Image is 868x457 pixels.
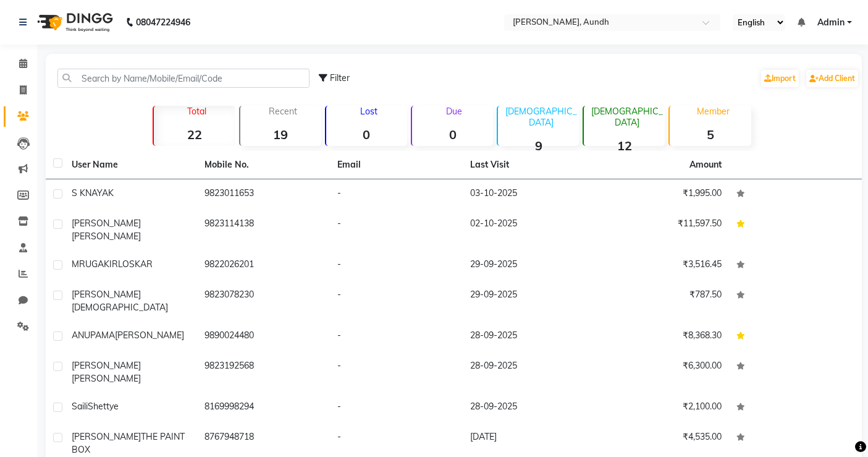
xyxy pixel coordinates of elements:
[330,72,350,83] span: Filter
[330,322,463,352] td: -
[57,69,310,88] input: Search by Name/Mobile/Email/Code
[463,250,596,281] td: 29-09-2025
[584,138,665,153] strong: 12
[463,151,596,179] th: Last Visit
[331,106,407,117] p: Lost
[64,151,197,179] th: User Name
[415,106,493,117] p: Due
[330,179,463,210] td: -
[85,187,114,199] span: NAYAK
[72,373,141,384] span: [PERSON_NAME]
[326,127,407,142] strong: 0
[596,179,729,210] td: ₹1,995.00
[463,393,596,423] td: 28-09-2025
[72,218,141,229] span: [PERSON_NAME]
[72,360,141,371] span: [PERSON_NAME]
[596,322,729,352] td: ₹8,368.30
[330,393,463,423] td: -
[330,151,463,179] th: Email
[330,281,463,322] td: -
[463,281,596,322] td: 29-09-2025
[596,250,729,281] td: ₹3,516.45
[596,393,729,423] td: ₹2,100.00
[136,5,190,40] b: 08047224946
[72,302,168,313] span: [DEMOGRAPHIC_DATA]
[197,179,330,210] td: 9823011653
[330,210,463,250] td: -
[463,179,596,210] td: 03-10-2025
[72,231,141,242] span: [PERSON_NAME]
[159,106,235,117] p: Total
[72,431,141,442] span: [PERSON_NAME]
[72,330,115,341] span: ANUPAMA
[682,151,729,179] th: Amount
[72,401,88,412] span: Saili
[245,106,321,117] p: Recent
[240,127,321,142] strong: 19
[675,106,751,117] p: Member
[498,138,579,153] strong: 9
[596,352,729,393] td: ₹6,300.00
[503,106,579,128] p: [DEMOGRAPHIC_DATA]
[72,289,141,300] span: [PERSON_NAME]
[412,127,493,142] strong: 0
[32,5,116,40] img: logo
[596,281,729,322] td: ₹787.50
[197,393,330,423] td: 8169998294
[197,250,330,281] td: 9822026201
[463,352,596,393] td: 28-09-2025
[197,210,330,250] td: 9823114138
[197,322,330,352] td: 9890024480
[761,70,799,87] a: Import
[817,16,845,29] span: Admin
[463,210,596,250] td: 02-10-2025
[670,127,751,142] strong: 5
[589,106,665,128] p: [DEMOGRAPHIC_DATA]
[104,258,153,270] span: KIRLOSKAR
[806,70,858,87] a: Add Client
[197,352,330,393] td: 9823192568
[330,250,463,281] td: -
[197,281,330,322] td: 9823078230
[72,258,104,270] span: MRUGA
[88,401,119,412] span: Shettye
[115,330,184,341] span: [PERSON_NAME]
[72,187,85,199] span: S K
[330,352,463,393] td: -
[463,322,596,352] td: 28-09-2025
[197,151,330,179] th: Mobile No.
[154,127,235,142] strong: 22
[596,210,729,250] td: ₹11,597.50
